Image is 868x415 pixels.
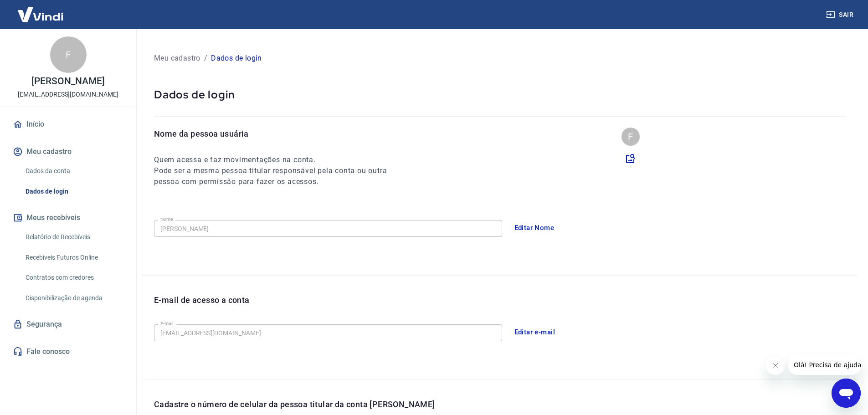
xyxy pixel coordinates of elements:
p: Nome da pessoa usuária [154,128,404,140]
span: Olá! Precisa de ajuda? [5,6,77,14]
p: [PERSON_NAME] [31,77,104,86]
a: Disponibilização de agenda [22,289,125,307]
a: Recebíveis Futuros Online [22,248,125,267]
a: Fale conosco [11,342,125,362]
p: Dados de login [211,53,262,64]
div: F [50,36,87,73]
button: Editar e-mail [509,323,560,342]
iframe: Fechar mensagem [766,357,785,375]
a: Segurança [11,314,125,334]
iframe: Mensagem da empresa [788,355,861,375]
button: Meus recebíveis [11,208,125,228]
button: Sair [824,6,857,23]
p: Meu cadastro [154,53,200,64]
a: Início [11,114,125,134]
button: Meu cadastro [11,142,125,162]
p: [EMAIL_ADDRESS][DOMAIN_NAME] [18,90,118,99]
p: Cadastre o número de celular da pessoa titular da conta [PERSON_NAME] [154,398,857,410]
a: Dados da conta [22,162,125,180]
p: E-mail de acesso a conta [154,294,250,306]
p: Dados de login [154,87,846,102]
a: Relatório de Recebíveis [22,228,125,246]
button: Editar Nome [509,218,560,237]
iframe: Botão para abrir a janela de mensagens [832,379,861,408]
p: / [204,53,207,64]
label: Nome [160,216,173,223]
a: Contratos com credores [22,268,125,287]
a: Dados de login [22,182,125,201]
h6: Quem acessa e faz movimentações na conta. [154,154,404,165]
h6: Pode ser a mesma pessoa titular responsável pela conta ou outra pessoa com permissão para fazer o... [154,165,404,187]
div: F [621,128,640,146]
img: Vindi [11,0,70,28]
label: E-mail [160,320,173,327]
